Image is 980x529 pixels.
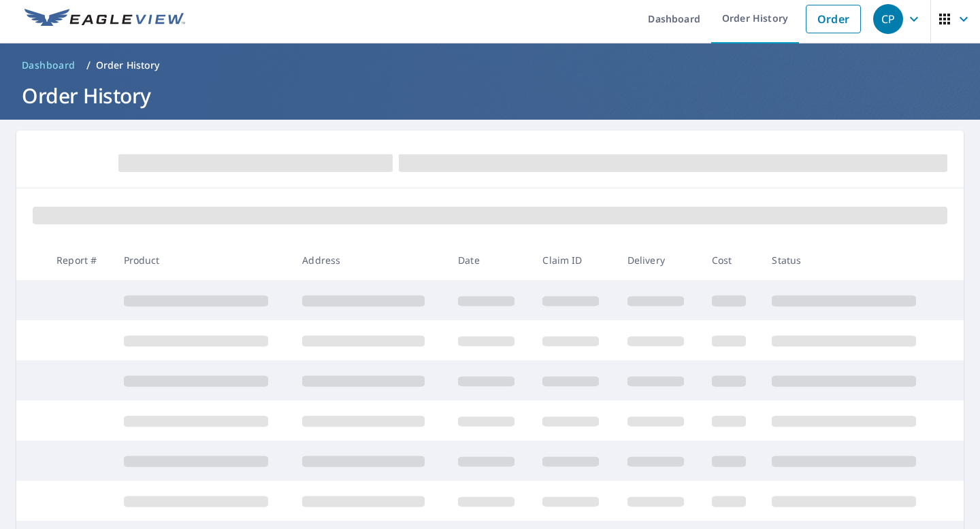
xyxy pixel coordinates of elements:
[16,82,964,109] h1: Order History
[86,57,91,73] li: /
[22,58,76,72] span: Dashboard
[617,240,701,280] th: Delivery
[24,9,185,29] img: EV Logo
[873,4,903,34] div: CP
[701,240,761,280] th: Cost
[532,240,616,280] th: Claim ID
[806,5,861,33] a: Order
[761,240,940,280] th: Status
[96,58,160,72] p: Order History
[46,240,112,280] th: Report #
[291,240,447,280] th: Address
[447,240,532,280] th: Date
[113,240,292,280] th: Product
[16,54,81,76] a: Dashboard
[16,54,964,76] nav: breadcrumb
